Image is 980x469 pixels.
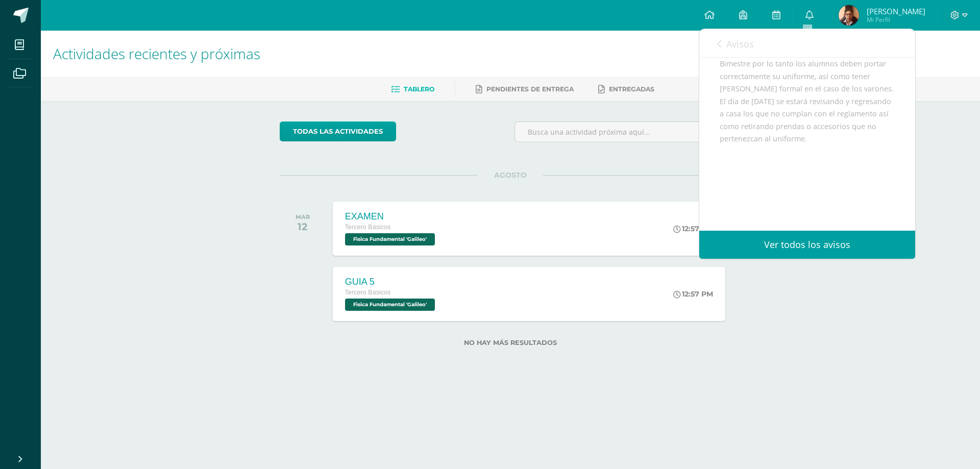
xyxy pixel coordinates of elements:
[486,85,574,93] span: Pendientes de entrega
[345,299,435,311] span: Fìsica Fundamental 'Galileo'
[280,339,742,347] label: No hay más resultados
[476,81,574,97] a: Pendientes de entrega
[839,5,859,26] img: 3a6ce4f768a7b1eafc7f18269d90ebb8.png
[53,44,260,63] span: Actividades recientes y próximas
[345,289,391,296] span: Tercero Básicos
[867,15,925,24] span: Mi Perfil
[345,277,437,287] div: GUIA 5
[280,121,396,141] a: todas las Actividades
[478,170,543,180] span: AGOSTO
[598,81,654,97] a: Entregadas
[515,122,741,142] input: Busca una actividad próxima aquí...
[345,211,437,222] div: EXAMEN
[345,233,435,245] span: Fìsica Fundamental 'Galileo'
[404,85,434,93] span: Tablero
[296,220,310,233] div: 12
[720,33,895,220] div: Saludos Cordiales Les recordamos que estamos en evaluaciones de Bimestre por lo tanto los alumnos...
[867,6,925,16] span: [PERSON_NAME]
[609,85,654,93] span: Entregadas
[345,224,391,231] span: Tercero Básicos
[673,289,713,299] div: 12:57 PM
[699,231,915,259] a: Ver todos los avisos
[673,224,713,233] div: 12:57 PM
[391,81,434,97] a: Tablero
[296,213,310,220] div: MAR
[726,38,754,50] span: Avisos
